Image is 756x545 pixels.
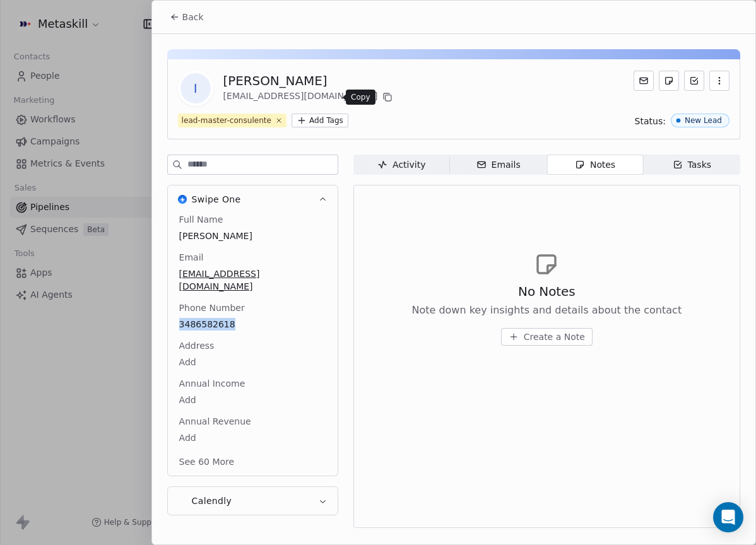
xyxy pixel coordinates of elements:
button: Add Tags [292,114,348,127]
span: Note down key insights and details about the contact [411,303,682,318]
span: Phone Number [177,302,247,314]
span: Full Name [177,213,226,226]
span: [EMAIL_ADDRESS][DOMAIN_NAME] [179,267,326,293]
div: Activity [377,158,425,172]
span: No Notes [518,283,576,300]
div: Emails [476,158,521,172]
span: I [180,73,211,103]
span: Create a Note [524,331,585,343]
span: Swipe One [192,193,241,206]
div: New Lead [685,116,722,125]
div: [PERSON_NAME] [223,72,396,90]
div: Open Intercom Messenger [713,502,743,532]
button: Swipe OneSwipe One [168,185,338,213]
span: Address [177,339,217,352]
p: Copy [351,92,370,102]
button: Create a Note [501,328,593,346]
div: [EMAIL_ADDRESS][DOMAIN_NAME] [223,90,396,105]
span: Back [182,11,204,23]
span: Status: [635,115,666,127]
button: See 60 More [172,450,242,473]
span: [PERSON_NAME] [179,230,326,242]
div: Swipe OneSwipe One [168,213,338,476]
button: CalendlyCalendly [168,487,338,515]
button: Back [162,6,211,28]
span: Calendly [192,495,232,507]
span: Add [179,356,326,368]
span: Add [179,431,326,444]
div: Tasks [673,158,712,172]
span: Email [177,251,206,264]
img: Calendly [178,496,187,505]
span: Annual Revenue [177,415,254,428]
div: lead-master-consulente [182,115,271,126]
span: 3486582618 [179,318,326,331]
span: Add [179,394,326,406]
img: Swipe One [178,195,187,204]
span: Annual Income [177,377,248,390]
